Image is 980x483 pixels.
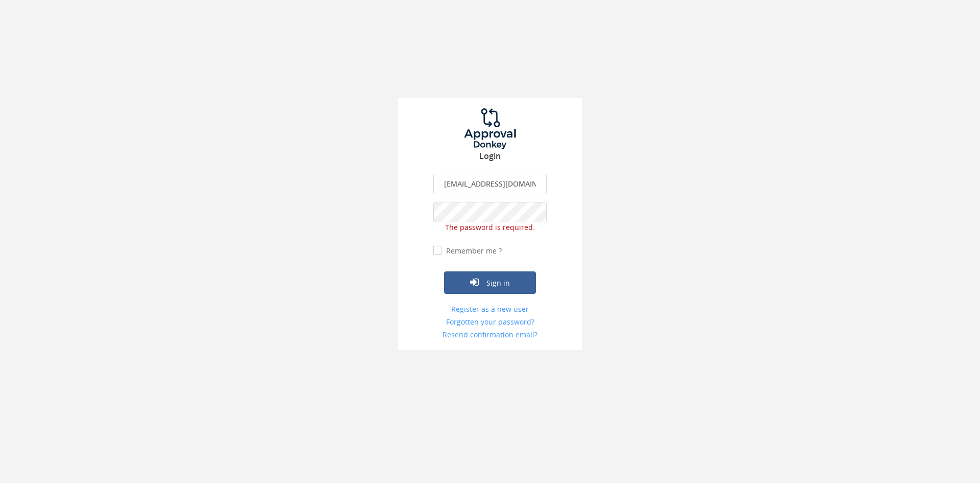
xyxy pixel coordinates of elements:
img: logo.png [452,108,528,149]
input: Enter your Email [433,174,547,194]
button: Sign in [444,271,536,294]
a: Resend confirmation email? [433,330,547,340]
h3: Login [398,152,582,161]
label: Remember me ? [444,246,502,256]
a: Register as a new user [433,304,547,314]
span: The password is required. [445,222,535,232]
a: Forgotten your password? [433,317,547,327]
